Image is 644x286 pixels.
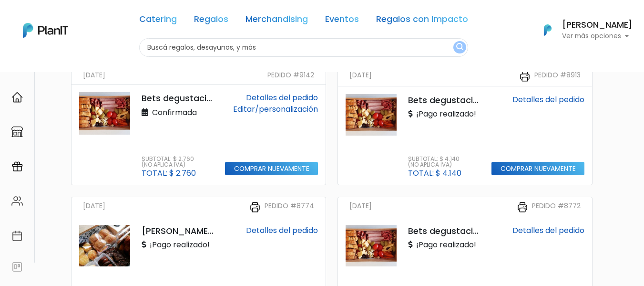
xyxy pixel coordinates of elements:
[517,201,528,213] img: printer-31133f7acbd7ec30ea1ab4a3b6864c9b5ed483bd8d1a339becc4798053a55bbc.svg
[11,126,23,138] img: marketplace-4ceaa7011d94191e9ded77b95e3339b90024bf715f7c57f8cf31f2d8c509eaba.svg
[456,43,463,52] img: search_button-432b6d5273f82d61273b3651a40e1bd1b912527efae98b1b7a1b2c0702e16a8d.svg
[49,9,137,28] div: ¿Necesitás ayuda?
[245,15,308,27] a: Merchandising
[142,92,214,105] p: Bets degustaciones
[408,225,480,237] p: Bets degustaciones
[79,225,130,266] img: thumb_IMG-20220504-WA0012.jpg
[532,18,633,42] button: PlanIt Logo [PERSON_NAME] Ver más opciones
[491,162,584,176] input: Comprar nuevamente
[519,71,531,82] img: printer-31133f7acbd7ec30ea1ab4a3b6864c9b5ed483bd8d1a339becc4798053a55bbc.svg
[512,225,584,236] a: Detalles del pedido
[408,156,461,162] p: Subtotal: $ 4.140
[512,94,584,105] a: Detalles del pedido
[534,70,581,82] small: Pedido #8913
[83,70,105,80] small: [DATE]
[139,15,177,27] a: Catering
[142,239,210,251] p: ¡Pago realizado!
[537,20,558,41] img: PlanIt Logo
[194,15,228,27] a: Regalos
[11,92,23,103] img: home-e721727adea9d79c4d83392d1f703f7f8bce08238fde08b1acbfd93340b81755.svg
[408,94,480,106] p: Bets degustaciones
[83,201,105,213] small: [DATE]
[79,92,130,135] img: thumb_Picada_para_2.jpeg
[349,201,372,213] small: [DATE]
[246,225,318,236] a: Detalles del pedido
[408,108,476,120] p: ¡Pago realizado!
[562,33,633,40] p: Ver más opciones
[23,23,68,38] img: PlanIt Logo
[249,201,261,213] img: printer-31133f7acbd7ec30ea1ab4a3b6864c9b5ed483bd8d1a339becc4798053a55bbc.svg
[11,230,23,242] img: calendar-87d922413cdce8b2cf7b7f5f62616a5cf9e4887200fb71536465627b3292af00.svg
[11,161,23,172] img: campaigns-02234683943229c281be62815700db0a1741e53638e28bf9629b52c665b00959.svg
[142,107,197,118] p: Confirmada
[408,169,461,177] p: Total: $ 4.140
[11,195,23,207] img: people-662611757002400ad9ed0e3c099ab2801c6687ba6c219adb57efc949bc21e19d.svg
[265,201,314,213] small: Pedido #8774
[142,162,196,168] p: (No aplica IVA)
[267,70,314,80] small: Pedido #9142
[11,261,23,273] img: feedback-78b5a0c8f98aac82b08bfc38622c3050aee476f2c9584af64705fc4e61158814.svg
[346,94,397,136] img: thumb_Picada_para_2.jpeg
[139,38,468,57] input: Buscá regalos, desayunos, y más
[346,225,397,266] img: thumb_Picada_para_2.jpeg
[349,70,372,82] small: [DATE]
[408,162,461,168] p: (No aplica IVA)
[376,15,468,27] a: Regalos con Impacto
[142,169,196,177] p: Total: $ 2.760
[142,225,214,237] p: [PERSON_NAME]'s Coffee
[233,104,318,115] a: Editar/personalización
[532,201,581,213] small: Pedido #8772
[325,15,359,27] a: Eventos
[142,156,196,162] p: Subtotal: $ 2.760
[246,92,318,103] a: Detalles del pedido
[225,162,318,176] input: Comprar nuevamente
[562,21,633,30] h6: [PERSON_NAME]
[408,239,476,251] p: ¡Pago realizado!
